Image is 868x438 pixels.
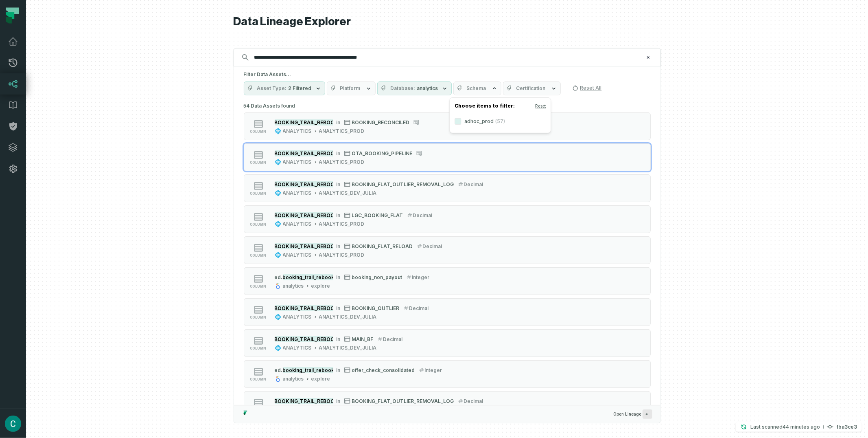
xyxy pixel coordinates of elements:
[337,274,341,280] span: in
[250,130,267,134] span: column
[319,190,377,196] div: ANALYTICS_DEV_JULIA
[275,336,333,342] div: BOOKING_TRAIL_REBOOKING_GAIN_ESTIMATED_ADJUSTED_EUR
[319,128,365,134] div: ANALYTICS_PROD
[275,181,435,187] mark: BOOKING_TRAIL_REBOOKING_GAIN_ESTIMATED_ADJUSTED_EUR
[644,53,652,62] button: Clear search query
[275,243,333,249] div: BOOKING_TRAIL_REBOOKING_GAIN_ESTIMATED_ADJUSTED_EUR
[352,119,410,125] span: BOOKING_RECONCILED
[340,85,361,92] span: Platform
[283,376,304,382] div: analytics
[275,212,333,218] div: BOOKING_TRAIL_REBOOKING_GAIN_ESTIMATED_ADJUSTED_EUR
[244,267,651,295] button: columned.booking_trail_rebooking_gain_estimated_adjusted_eurinbooking_non_payoutintegeranalyticse...
[423,243,442,249] span: decimal
[250,253,267,258] span: column
[352,336,374,342] span: MAIN_BF
[736,422,862,432] button: Last scanned[DATE] 12:03:26fba3ce3
[337,398,341,404] span: in
[283,314,312,320] div: ANALYTICS
[244,298,651,326] button: columnBOOKING_TRAIL_REBOOKING_GAIN_ESTIMATED_ADJUSTED_EURinBOOKING_OUTLIERdecimalANALYTICSANALYTI...
[244,174,651,202] button: columnBOOKING_TRAIL_REBOOKING_GAIN_ESTIMATED_ADJUSTED_EURinBOOKING_FLAT_OUTLIER_REMOVAL_LOGdecima...
[391,85,415,92] span: Database
[319,345,377,351] div: ANALYTICS_DEV_JULIA
[275,119,435,125] mark: BOOKING_TRAIL_REBOOKING_GAIN_ESTIMATED_ADJUSTED_EUR
[275,119,333,125] div: BOOKING_TRAIL_REBOOKING_GAIN_ESTIMATED_ADJUSTED_EUR
[337,119,341,125] span: in
[352,212,403,218] span: LGC_BOOKING_FLAT
[337,305,341,311] span: in
[750,423,820,431] p: Last scanned
[412,274,430,280] span: integer
[244,329,651,357] button: columnBOOKING_TRAIL_REBOOKING_GAIN_ESTIMATED_ADJUSTED_EURinMAIN_BFdecimalANALYTICSANALYTICS_DEV_J...
[352,367,415,373] span: offer_check_consolidated
[275,274,333,280] div: booking_consolidated.booking_trail_rebooking_gain_estimated_adjusted_eur
[569,81,605,95] button: Reset All
[311,283,330,289] div: explore
[244,143,651,171] button: columnBOOKING_TRAIL_REBOOKING_GAIN_ESTIMATED_ADJUSTED_EURinOTA_BOOKING_PIPELINEANALYTICSANALYTICS...
[275,336,435,342] mark: BOOKING_TRAIL_REBOOKING_GAIN_ESTIMATED_ADJUSTED_EUR
[319,159,365,165] div: ANALYTICS_PROD
[250,161,267,165] span: column
[244,360,651,388] button: columned.booking_trail_rebooking_gain_estimated_adjusted_eurinoffer_check_consolidatedintegeranal...
[289,85,312,92] span: 2 Filtered
[352,398,454,404] span: BOOKING_FLAT_OUTLIER_REMOVAL_LOG
[283,367,415,373] mark: booking_trail_rebooking_gain_estimated_adjusted_eur
[450,101,551,113] h4: Choose items to filter:
[453,81,501,95] button: Schema
[275,150,333,156] div: BOOKING_TRAIL_REBOOKING_GAIN_ESTIMATED_ADJUSTED_EUR
[234,15,661,29] h1: Data Lineage Explorer
[467,85,486,92] span: Schema
[516,85,546,92] span: Certification
[464,398,483,404] span: decimal
[837,425,857,429] h4: fba3ce3
[352,305,400,311] span: BOOKING_OUTLIER
[244,81,325,95] button: Asset Type2 Filtered
[643,409,652,419] span: Press ↵ to add a new Data Asset to the graph
[455,118,461,125] button: adhoc_prod(57)
[352,274,402,280] span: booking_non_payout
[283,159,312,165] div: ANALYTICS
[275,181,333,187] div: BOOKING_TRAIL_REBOOKING_GAIN_ESTIMATED_ADJUSTED_EUR
[275,398,333,404] div: BOOKING_TRAIL_REBOOKING_GAIN_ESTIMATED_ADJUSTED_EUR
[783,424,820,430] relative-time: Sep 26, 2025, 12:03 PM GMT+2
[377,81,452,95] button: Databaseanalytics
[275,274,283,280] span: ed.
[311,376,330,382] div: explore
[275,150,435,156] mark: BOOKING_TRAIL_REBOOKING_GAIN_ESTIMATED_ADJUSTED_EUR
[275,367,333,373] div: booking_consolidated.booking_trail_rebooking_gain_estimated_adjusted_eur
[337,150,341,156] span: in
[464,181,483,187] span: decimal
[283,190,312,196] div: ANALYTICS
[450,113,551,130] label: adhoc_prod
[283,345,312,351] div: ANALYTICS
[417,85,438,92] span: analytics
[495,118,505,125] span: (57)
[275,305,333,311] div: BOOKING_TRAIL_REBOOKING_GAIN_ESTIMATED_ADJUSTED_EUR
[337,243,341,249] span: in
[319,252,365,258] div: ANALYTICS_PROD
[383,336,403,342] span: decimal
[250,284,267,288] span: column
[337,181,341,187] span: in
[337,336,341,342] span: in
[275,243,435,249] mark: BOOKING_TRAIL_REBOOKING_GAIN_ESTIMATED_ADJUSTED_EUR
[413,212,433,218] span: decimal
[5,416,21,432] img: avatar of Cristian Gomez
[275,398,435,404] mark: BOOKING_TRAIL_REBOOKING_GAIN_ESTIMATED_ADJUSTED_EUR
[244,236,651,264] button: columnBOOKING_TRAIL_REBOOKING_GAIN_ESTIMATED_ADJUSTED_EURinBOOKING_FLAT_RELOADdecimalANALYTICSANA...
[275,305,435,311] mark: BOOKING_TRAIL_REBOOKING_GAIN_ESTIMATED_ADJUSTED_EUR
[275,212,435,218] mark: BOOKING_TRAIL_REBOOKING_GAIN_ESTIMATED_ADJUSTED_EUR
[283,221,312,227] div: ANALYTICS
[425,367,442,373] span: integer
[250,191,267,196] span: column
[283,252,312,258] div: ANALYTICS
[250,222,267,227] span: column
[250,346,267,350] span: column
[283,283,304,289] div: analytics
[275,367,283,373] span: ed.
[327,81,376,95] button: Platform
[283,274,415,280] mark: booking_trail_rebooking_gain_estimated_adjusted_eur
[337,367,341,373] span: in
[250,377,267,381] span: column
[352,181,454,187] span: BOOKING_FLAT_OUTLIER_REMOVAL_LOG
[250,315,267,319] span: column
